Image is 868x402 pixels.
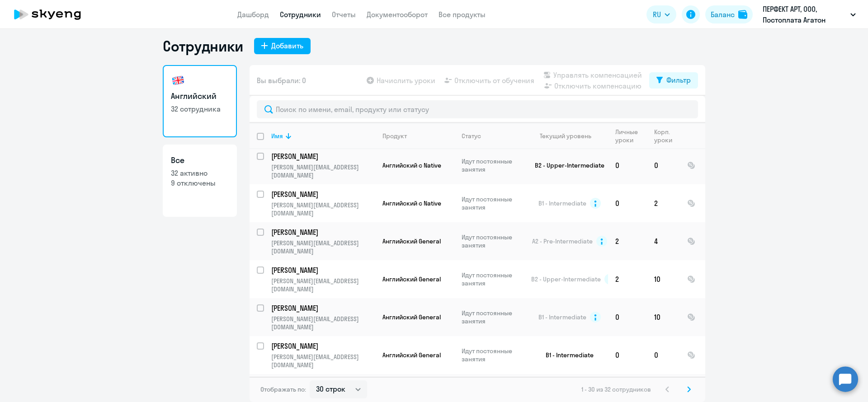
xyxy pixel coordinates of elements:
[382,237,441,245] span: Английский General
[647,222,680,260] td: 4
[538,199,586,207] span: B1 - Intermediate
[439,10,486,19] a: Все продукты
[382,132,407,140] div: Продукт
[271,341,373,351] p: [PERSON_NAME]
[171,73,185,88] img: english
[271,303,373,313] p: [PERSON_NAME]
[271,353,375,369] p: [PERSON_NAME][EMAIL_ADDRESS][DOMAIN_NAME]
[462,271,524,287] p: Идут постоянные занятия
[608,146,647,184] td: 0
[647,146,680,184] td: 0
[647,184,680,222] td: 2
[280,10,321,19] a: Сотрудники
[254,38,311,54] button: Добавить
[647,336,680,374] td: 0
[462,132,524,140] div: Статус
[382,275,441,283] span: Английский General
[271,227,375,237] a: [PERSON_NAME]
[581,385,651,393] span: 1 - 30 из 32 сотрудников
[271,341,375,351] a: [PERSON_NAME]
[462,157,524,173] p: Идут постоянные занятия
[271,201,375,217] p: [PERSON_NAME][EMAIL_ADDRESS][DOMAIN_NAME]
[271,163,375,179] p: [PERSON_NAME][EMAIL_ADDRESS][DOMAIN_NAME]
[647,260,680,298] td: 10
[237,10,269,19] a: Дашборд
[332,10,356,19] a: Отчеты
[531,132,608,140] div: Текущий уровень
[654,128,679,144] div: Корп. уроки
[615,128,641,144] div: Личные уроки
[171,104,229,114] p: 32 сотрудника
[532,237,593,245] span: A2 - Pre-Intermediate
[615,128,646,144] div: Личные уроки
[271,277,375,293] p: [PERSON_NAME][EMAIL_ADDRESS][DOMAIN_NAME]
[462,309,524,325] p: Идут постоянные занятия
[382,351,441,359] span: Английский General
[271,265,375,275] a: [PERSON_NAME]
[763,4,847,25] p: ПЕРФЕКТ АРТ, ООО, Постоплата Агатон
[382,313,441,321] span: Английский General
[608,336,647,374] td: 0
[171,168,229,178] p: 32 активно
[163,145,237,217] a: Все32 активно9 отключены
[646,5,676,23] button: RU
[608,260,647,298] td: 2
[171,154,229,166] h3: Все
[382,199,441,207] span: Английский с Native
[271,315,375,331] p: [PERSON_NAME][EMAIL_ADDRESS][DOMAIN_NAME]
[271,189,373,199] p: [PERSON_NAME]
[271,265,373,275] p: [PERSON_NAME]
[540,132,591,140] div: Текущий уровень
[649,72,698,89] button: Фильтр
[271,239,375,255] p: [PERSON_NAME][EMAIL_ADDRESS][DOMAIN_NAME]
[738,10,747,19] img: balance
[608,222,647,260] td: 2
[271,132,283,140] div: Имя
[711,9,735,20] div: Баланс
[271,132,375,140] div: Имя
[462,195,524,211] p: Идут постоянные занятия
[271,303,375,313] a: [PERSON_NAME]
[758,4,860,25] button: ПЕРФЕКТ АРТ, ООО, Постоплата Агатон
[653,9,661,20] span: RU
[462,132,481,140] div: Статус
[462,347,524,363] p: Идут постоянные занятия
[163,37,243,55] h1: Сотрудники
[367,10,428,19] a: Документооборот
[382,161,441,169] span: Английский с Native
[382,132,454,140] div: Продукт
[531,275,601,283] span: B2 - Upper-Intermediate
[524,146,608,184] td: B2 - Upper-Intermediate
[271,151,373,161] p: [PERSON_NAME]
[524,336,608,374] td: B1 - Intermediate
[538,313,586,321] span: B1 - Intermediate
[271,227,373,237] p: [PERSON_NAME]
[271,40,303,51] div: Добавить
[260,385,306,393] span: Отображать по:
[462,233,524,249] p: Идут постоянные занятия
[257,100,698,118] input: Поиск по имени, email, продукту или статусу
[271,151,375,161] a: [PERSON_NAME]
[271,189,375,199] a: [PERSON_NAME]
[163,65,237,137] a: Английский32 сотрудника
[654,128,674,144] div: Корп. уроки
[705,5,753,23] button: Балансbalance
[666,75,691,85] div: Фильтр
[647,298,680,336] td: 10
[171,178,229,188] p: 9 отключены
[257,75,306,86] span: Вы выбрали: 0
[608,184,647,222] td: 0
[608,298,647,336] td: 0
[171,90,229,102] h3: Английский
